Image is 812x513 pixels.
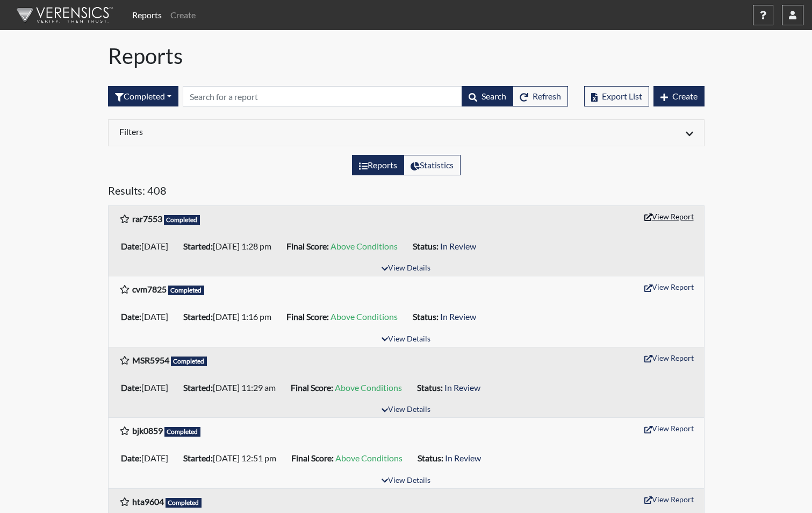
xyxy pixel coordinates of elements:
[179,238,282,255] li: [DATE] 1:28 pm
[108,43,705,69] h1: Reports
[121,453,141,463] b: Date:
[183,311,213,322] b: Started:
[108,184,705,201] h5: Results: 408
[533,91,561,101] span: Refresh
[462,86,513,106] button: Search
[166,4,200,26] a: Create
[117,238,179,255] li: [DATE]
[639,208,699,225] button: View Report
[183,453,213,463] b: Started:
[171,357,207,366] span: Completed
[179,450,287,467] li: [DATE] 12:51 pm
[166,498,202,508] span: Completed
[352,155,404,175] label: View the list of reports
[672,91,698,101] span: Create
[639,491,699,508] button: View Report
[168,286,205,295] span: Completed
[417,382,443,393] b: Status:
[413,311,439,322] b: Status:
[132,425,163,436] b: bjk0859
[132,496,164,507] b: hta9604
[183,241,213,251] b: Started:
[639,279,699,295] button: View Report
[121,382,141,393] b: Date:
[121,311,141,322] b: Date:
[639,350,699,366] button: View Report
[286,311,329,322] b: Final Score:
[330,241,398,251] span: Above Conditions
[330,311,398,322] span: Above Conditions
[335,453,403,463] span: Above Conditions
[121,241,141,251] b: Date:
[291,382,333,393] b: Final Score:
[377,474,435,488] button: View Details
[108,86,178,106] div: Filter by interview status
[164,427,201,437] span: Completed
[440,241,476,251] span: In Review
[183,382,213,393] b: Started:
[117,379,179,396] li: [DATE]
[639,420,699,437] button: View Report
[179,379,286,396] li: [DATE] 11:29 am
[413,241,439,251] b: Status:
[111,126,701,139] div: Click to expand/collapse filters
[482,91,506,101] span: Search
[117,450,179,467] li: [DATE]
[377,261,435,276] button: View Details
[179,308,282,325] li: [DATE] 1:16 pm
[128,4,166,26] a: Reports
[377,403,435,417] button: View Details
[183,86,462,106] input: Search by Registration ID, Interview Number, or Investigation Name.
[584,86,649,106] button: Export List
[291,453,334,463] b: Final Score:
[132,284,167,294] b: cvm7825
[119,126,398,137] h6: Filters
[418,453,443,463] b: Status:
[335,382,402,393] span: Above Conditions
[602,91,642,101] span: Export List
[117,308,179,325] li: [DATE]
[440,311,476,322] span: In Review
[132,355,169,365] b: MSR5954
[132,213,162,224] b: rar7553
[164,215,200,225] span: Completed
[404,155,461,175] label: View statistics about completed interviews
[513,86,568,106] button: Refresh
[377,332,435,347] button: View Details
[108,86,178,106] button: Completed
[445,453,481,463] span: In Review
[653,86,705,106] button: Create
[444,382,480,393] span: In Review
[286,241,329,251] b: Final Score:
